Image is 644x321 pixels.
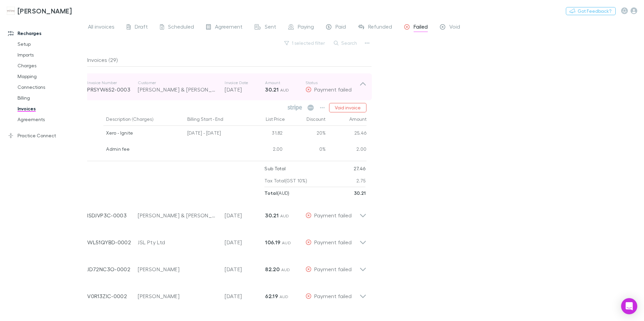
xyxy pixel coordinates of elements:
p: Invoice Date [225,80,265,85]
div: JD72NC3O-0002[PERSON_NAME][DATE]82.20 AUDPayment failed [82,253,372,280]
div: 0% [286,142,326,158]
span: AUD [280,213,289,218]
p: Customer [138,80,218,85]
div: Xero - Ignite [106,126,182,140]
a: Billing [11,93,91,103]
a: Practice Connect [1,130,91,141]
span: Failed [414,23,428,32]
div: [PERSON_NAME] [138,292,218,300]
div: 25.46 [326,126,367,142]
button: Got Feedback? [566,7,616,15]
span: All invoices [88,23,115,32]
div: 20% [286,126,326,142]
span: Paying [298,23,314,32]
a: Invoices [11,103,91,114]
div: [PERSON_NAME] & [PERSON_NAME] [138,85,218,94]
div: [PERSON_NAME] & [PERSON_NAME] [138,211,218,219]
span: Payment failed [314,239,352,245]
div: [PERSON_NAME] [138,265,218,273]
p: Invoice Number [87,80,138,85]
a: Recharges [1,28,91,39]
p: 2.75 [356,175,365,187]
span: Payment failed [314,266,352,272]
strong: 106.19 [265,239,280,246]
div: Invoice NumberPRSYW6S2-0003Customer[PERSON_NAME] & [PERSON_NAME]Invoice Date[DATE]Amount30.21 AUD... [82,73,372,100]
p: [DATE] [225,85,265,94]
strong: 30.21 [265,86,279,93]
strong: 62.19 [265,293,278,299]
div: JSL Pty Ltd [138,238,218,246]
button: Search [330,39,361,47]
p: WL51QYBD-0002 [87,238,138,246]
p: PRSYW6S2-0003 [87,85,138,94]
a: Mapping [11,71,91,82]
strong: Total [264,190,277,196]
strong: 30.21 [265,212,279,219]
span: Payment failed [314,212,352,218]
a: Imports [11,49,91,60]
div: 2.00 [326,142,367,158]
p: [DATE] [225,292,265,300]
a: Agreements [11,114,91,125]
h3: [PERSON_NAME] [18,7,72,15]
div: 2.00 [245,142,286,158]
p: Sub Total [264,163,286,175]
strong: 82.20 [265,266,280,273]
p: Status [305,80,359,85]
a: Setup [11,39,91,49]
span: AUD [282,240,291,245]
span: Payment failed [314,293,352,299]
div: WL51QYBD-0002JSL Pty Ltd[DATE]106.19 AUDPayment failed [82,226,372,253]
span: Scheduled [168,23,194,32]
div: 31.82 [245,126,286,142]
a: [PERSON_NAME] [3,3,76,19]
button: 1 selected filter [281,39,329,47]
span: Draft [135,23,148,32]
p: [DATE] [225,238,265,246]
img: Hales Douglass's Logo [7,7,15,15]
a: Connections [11,82,91,93]
span: AUD [280,294,289,299]
p: ( AUD ) [264,187,289,199]
a: Charges [11,60,91,71]
p: Amount [265,80,305,85]
span: Refunded [368,23,392,32]
span: Sent [265,23,276,32]
span: Payment failed [314,86,352,93]
span: Paid [335,23,346,32]
div: V0R13ZIC-0002[PERSON_NAME][DATE]62.19 AUDPayment failed [82,280,372,307]
p: 27.46 [354,163,366,175]
span: Agreement [215,23,243,32]
p: [DATE] [225,211,265,219]
p: ISDJVP3C-0003 [87,211,138,219]
span: Void [449,23,460,32]
p: [DATE] [225,265,265,273]
div: ISDJVP3C-0003[PERSON_NAME] & [PERSON_NAME][DATE]30.21 AUDPayment failed [82,199,372,226]
p: V0R13ZIC-0002 [87,292,138,300]
p: JD72NC3O-0002 [87,265,138,273]
div: Open Intercom Messenger [621,298,637,314]
p: Tax Total (GST 10%) [264,175,307,187]
span: AUD [280,87,289,93]
strong: 30.21 [354,190,366,196]
div: [DATE] - [DATE] [185,126,245,142]
span: AUD [281,267,290,272]
div: Admin fee [106,142,182,156]
button: Void invoice [329,103,366,112]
